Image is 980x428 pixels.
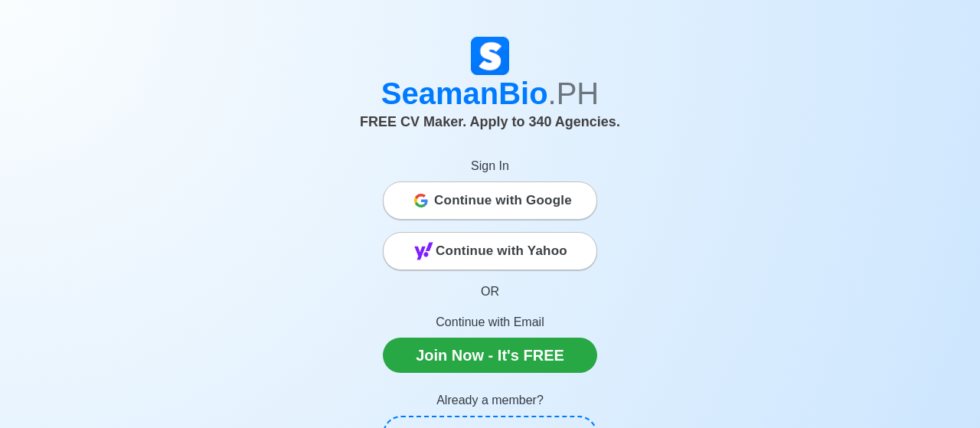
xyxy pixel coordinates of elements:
span: .PH [548,77,599,110]
h1: SeamanBio [65,75,915,112]
p: Sign In [383,157,597,175]
button: Continue with Yahoo [383,232,597,270]
p: Continue with Email [383,313,597,332]
img: Logo [471,37,509,75]
p: OR [383,283,597,301]
p: Already a member? [383,391,597,410]
a: Join Now - It's FREE [383,338,597,373]
span: Continue with Yahoo [436,236,567,266]
span: FREE CV Maker. Apply to 340 Agencies. [360,114,620,129]
button: Continue with Google [383,181,597,220]
span: Continue with Google [434,185,572,216]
